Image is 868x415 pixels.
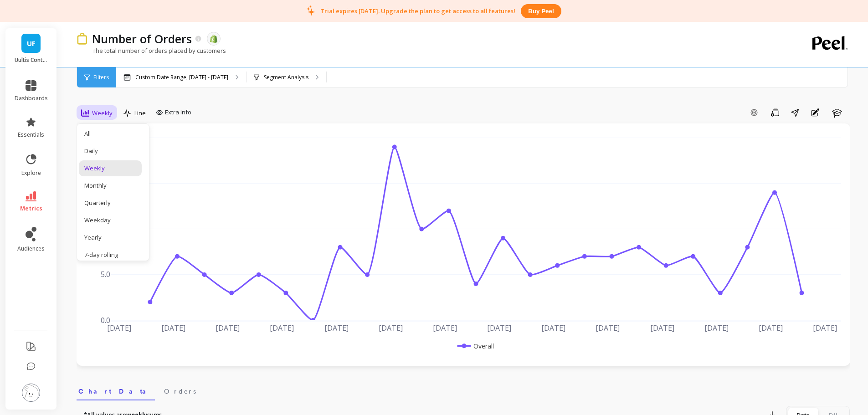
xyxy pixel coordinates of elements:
[134,109,146,118] span: Line
[84,216,136,225] div: Weekday
[84,147,136,155] div: Daily
[93,74,109,81] span: Filters
[84,233,136,242] div: Yearly
[27,38,36,49] span: UF
[84,164,136,173] div: Weekly
[84,199,136,207] div: Quarterly
[15,95,48,102] span: dashboards
[92,109,113,118] span: Weekly
[165,108,191,117] span: Extra Info
[21,169,41,177] span: explore
[320,7,515,15] p: Trial expires [DATE]. Upgrade the plan to get access to all features!
[84,251,136,259] div: 7-day rolling
[210,35,218,43] img: api.shopify.svg
[84,181,136,190] div: Monthly
[77,379,850,400] nav: Tabs
[84,129,136,138] div: All
[15,56,48,64] p: Uultis Contemporary Furniture
[164,387,196,396] span: Orders
[264,74,308,81] p: Segment Analysis
[18,131,44,138] span: essentials
[92,31,192,46] p: Number of Orders
[521,4,561,18] button: Buy peel
[135,74,228,81] p: Custom Date Range, [DATE] - [DATE]
[78,387,153,396] span: Chart Data
[20,205,42,212] span: metrics
[77,33,87,44] img: header icon
[77,46,226,55] p: The total number of orders placed by customers
[17,245,45,252] span: audiences
[22,384,40,402] img: profile picture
